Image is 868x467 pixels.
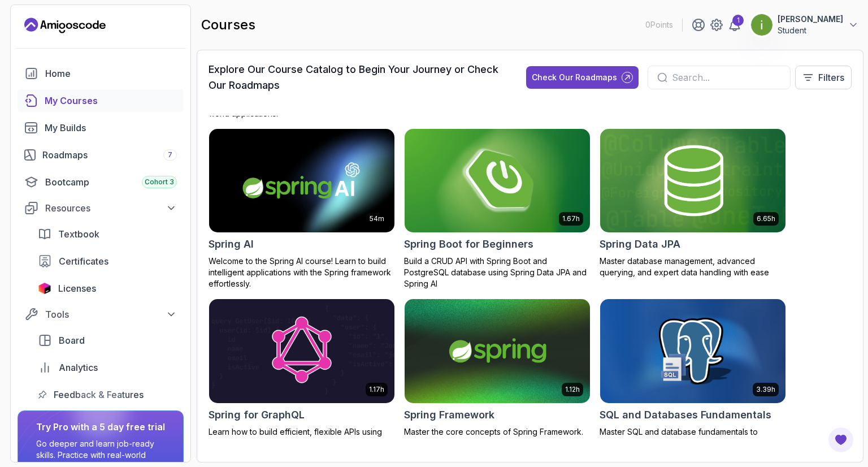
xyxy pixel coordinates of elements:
[18,89,184,112] a: courses
[18,62,184,85] a: home
[59,334,85,347] span: Board
[404,236,533,252] h2: Spring Boot for Beginners
[565,385,580,394] p: 1.12h
[209,129,394,233] img: Spring AI card
[18,171,184,193] a: bootcamp
[600,407,771,423] h2: SQL and Databases Fundamentals
[526,66,639,89] button: Check Our Roadmaps
[818,71,844,84] p: Filters
[145,178,174,187] span: Cohort 3
[45,121,177,135] div: My Builds
[757,214,775,223] p: 6.65h
[18,144,184,166] a: roadmaps
[600,299,786,460] a: SQL and Databases Fundamentals card3.39hSQL and Databases FundamentalsMaster SQL and database fun...
[31,223,184,245] a: textbook
[209,426,395,460] p: Learn how to build efficient, flexible APIs using GraphQL and integrate them with modern front-en...
[600,299,785,403] img: SQL and Databases Fundamentals card
[31,277,184,300] a: licenses
[45,94,177,107] div: My Courses
[405,299,590,403] img: Spring Framework card
[31,356,184,379] a: analytics
[404,128,591,290] a: Spring Boot for Beginners card1.67hSpring Boot for BeginnersBuild a CRUD API with Spring Boot and...
[532,72,617,83] div: Check Our Roadmaps
[827,426,854,453] button: Open Feedback Button
[600,236,680,252] h2: Spring Data JPA
[209,236,254,252] h2: Spring AI
[58,282,96,295] span: Licenses
[732,15,744,26] div: 1
[31,329,184,352] a: board
[209,256,395,289] p: Welcome to the Spring AI course! Learn to build intelligent applications with the Spring framewor...
[38,283,51,294] img: jetbrains icon
[778,14,843,25] p: [PERSON_NAME]
[209,62,506,93] h3: Explore Our Course Catalog to Begin Your Journey or Check Our Roadmaps
[404,256,591,289] p: Build a CRUD API with Spring Boot and PostgreSQL database using Spring Data JPA and Spring AI
[778,25,843,36] p: Student
[750,14,859,36] button: user profile image[PERSON_NAME]Student
[672,71,781,84] input: Search...
[58,227,99,241] span: Textbook
[370,214,384,223] p: 54m
[59,254,108,268] span: Certificates
[369,385,384,394] p: 1.17h
[209,128,395,290] a: Spring AI card54mSpring AIWelcome to the Spring AI course! Learn to build intelligent application...
[404,407,494,423] h2: Spring Framework
[45,308,177,321] div: Tools
[168,150,172,159] span: 7
[645,19,673,31] p: 0 Points
[795,66,852,89] button: Filters
[201,16,255,34] h2: courses
[756,385,775,394] p: 3.39h
[18,198,184,218] button: Resources
[18,116,184,139] a: builds
[209,299,395,460] a: Spring for GraphQL card1.17hSpring for GraphQLLearn how to build efficient, flexible APIs using G...
[31,383,184,406] a: feedback
[728,18,741,32] a: 1
[54,388,144,401] span: Feedback & Features
[31,250,184,273] a: certificates
[400,126,594,235] img: Spring Boot for Beginners card
[600,129,785,233] img: Spring Data JPA card
[45,201,177,215] div: Resources
[24,16,106,34] a: Landing page
[45,175,177,189] div: Bootcamp
[45,67,177,80] div: Home
[209,299,394,403] img: Spring for GraphQL card
[600,426,786,460] p: Master SQL and database fundamentals to enhance your data querying and management skills.
[600,256,786,278] p: Master database management, advanced querying, and expert data handling with ease
[42,148,177,162] div: Roadmaps
[751,14,772,36] img: user profile image
[59,361,98,374] span: Analytics
[562,214,580,223] p: 1.67h
[18,304,184,325] button: Tools
[209,407,305,423] h2: Spring for GraphQL
[600,128,786,279] a: Spring Data JPA card6.65hSpring Data JPAMaster database management, advanced querying, and expert...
